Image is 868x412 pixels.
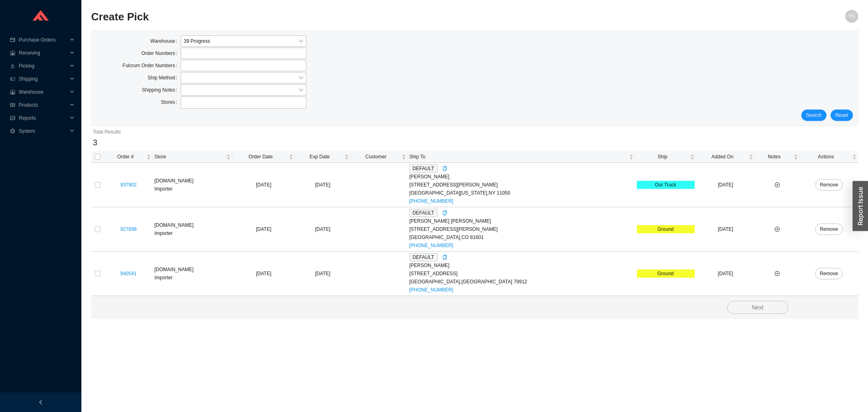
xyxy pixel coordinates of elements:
[409,209,437,217] span: DEFAULT
[696,252,755,296] td: [DATE]
[232,163,295,207] td: [DATE]
[820,181,838,189] span: Remove
[409,233,634,241] div: [GEOGRAPHIC_DATA] , CO 81601
[38,400,43,405] span: left
[10,37,15,42] span: credit-card
[232,151,295,163] th: Order Date sortable
[93,128,857,136] div: Total Results
[698,153,748,161] span: Added On
[727,301,788,314] button: Next
[120,271,137,276] a: 940541
[154,221,230,237] div: [DOMAIN_NAME] Importer
[801,110,826,121] button: Search
[637,153,689,161] span: Ship
[142,84,181,96] label: Shipping Notes
[10,103,15,107] span: read
[106,153,145,161] span: Order #
[409,270,634,278] div: [STREET_ADDRESS]
[442,210,447,215] span: copy
[154,177,230,193] div: [DOMAIN_NAME] Importer
[409,189,634,197] div: [GEOGRAPHIC_DATA][US_STATE] , NY 11050
[408,151,635,163] th: Ship To sortable
[806,111,822,119] span: Search
[775,227,780,232] span: plus-circle
[409,181,634,189] div: [STREET_ADDRESS][PERSON_NAME]
[19,33,68,46] span: Purchase Orders
[800,151,858,163] th: Actions sortable
[154,153,224,161] span: Store
[409,198,453,204] a: [PHONE_NUMBER]
[815,268,843,279] button: Remove
[831,110,853,121] button: Reset
[755,151,800,163] th: Notes sortable
[184,36,304,46] span: 39 Progress
[637,225,695,233] div: Ground
[19,99,68,112] span: Products
[835,111,848,119] span: Reset
[409,261,634,270] div: [PERSON_NAME]
[696,151,755,163] th: Added On sortable
[775,271,780,276] span: plus-circle
[295,151,350,163] th: Exp Date sortable
[104,151,153,163] th: Order # sortable
[696,163,755,207] td: [DATE]
[19,125,68,138] span: System
[120,182,137,188] a: 937902
[815,179,843,191] button: Remove
[297,270,349,278] div: [DATE]
[120,226,137,232] a: 927898
[297,181,349,189] div: [DATE]
[154,265,230,282] div: [DOMAIN_NAME] Importer
[409,217,634,225] div: [PERSON_NAME] [PERSON_NAME]
[635,151,696,163] th: Ship sortable
[442,255,447,260] span: copy
[442,164,447,173] div: Copy
[409,243,453,248] a: [PHONE_NUMBER]
[19,59,68,72] span: Picking
[150,35,180,47] label: Warehouse
[148,72,181,83] label: Ship Method
[409,225,634,233] div: [STREET_ADDRESS][PERSON_NAME]
[142,48,181,59] label: Order Numbers
[820,270,838,278] span: Remove
[297,153,343,161] span: Exp Date
[442,209,447,217] div: Copy
[91,10,667,24] h2: Create Pick
[19,72,68,85] span: Shipping
[409,278,634,286] div: [GEOGRAPHIC_DATA] , [GEOGRAPHIC_DATA] 79912
[801,153,851,161] span: Actions
[161,96,181,108] label: Stores
[19,46,68,59] span: Receiving
[409,173,634,181] div: [PERSON_NAME]
[350,151,408,163] th: Customer sortable
[232,207,295,252] td: [DATE]
[409,153,627,161] span: Ship To
[442,253,447,261] div: Copy
[409,287,453,293] a: [PHONE_NUMBER]
[637,270,695,278] div: Ground
[10,116,15,121] span: fund
[442,166,447,171] span: copy
[637,181,695,189] div: Our Truck
[153,151,232,163] th: Store sortable
[815,224,843,235] button: Remove
[409,164,437,173] span: DEFAULT
[122,60,181,71] label: Fulcrum Order Numbers
[696,207,755,252] td: [DATE]
[848,10,855,23] span: YS
[93,138,97,147] span: 3
[19,85,68,99] span: Warehouse
[234,153,288,161] span: Order Date
[19,112,68,125] span: Reports
[352,153,400,161] span: Customer
[232,252,295,296] td: [DATE]
[10,129,15,134] span: setting
[297,225,349,233] div: [DATE]
[756,153,792,161] span: Notes
[775,182,780,187] span: plus-circle
[409,253,437,261] span: DEFAULT
[820,225,838,233] span: Remove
